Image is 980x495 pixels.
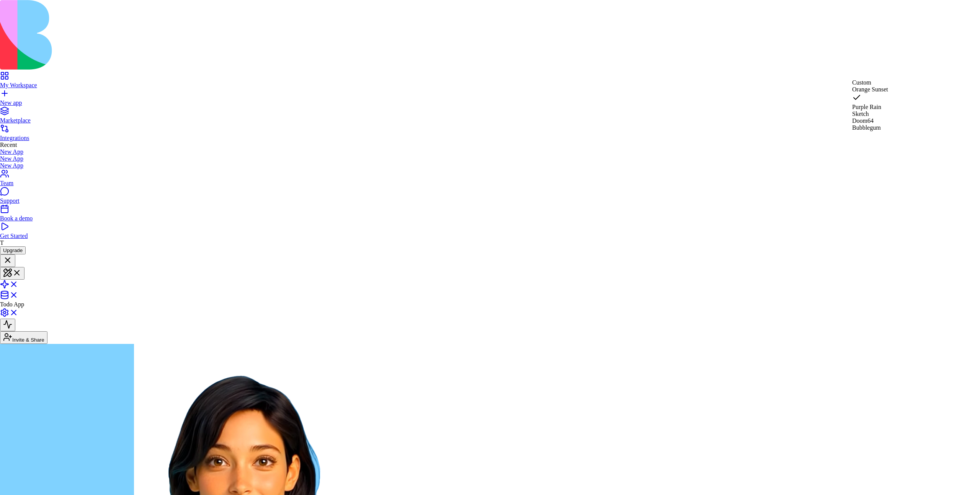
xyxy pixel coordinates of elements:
[852,111,869,117] span: Sketch
[61,34,109,49] button: New Task
[852,124,881,131] span: Bubblegum
[852,86,888,93] span: Orange Sunset
[6,6,109,18] a: Todo App
[6,35,54,49] h2: My Tasks
[852,117,874,124] span: Doom64
[852,104,881,110] span: Purple Rain
[852,79,871,86] span: Custom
